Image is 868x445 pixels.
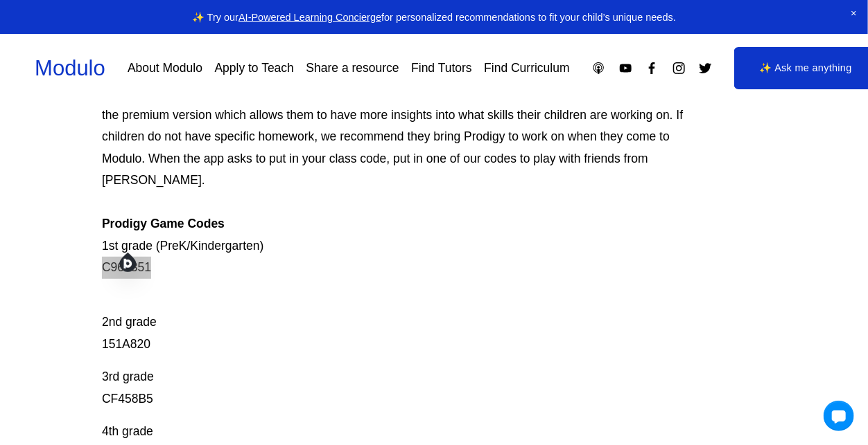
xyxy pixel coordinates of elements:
[672,61,686,75] a: Instagram
[484,56,570,80] a: Find Curriculum
[411,56,472,80] a: Find Tutors
[102,217,225,230] strong: Prodigy Game Codes
[214,56,293,80] a: Apply to Teach
[645,61,659,75] a: Facebook
[102,290,699,356] p: 2nd grade 151A820
[35,56,105,80] a: Modulo
[618,61,633,75] a: YouTube
[102,366,699,410] p: 3rd grade CF458B5
[591,61,606,75] a: Apple Podcasts
[128,56,202,80] a: About Modulo
[306,56,399,80] a: Share a resource
[698,61,713,75] a: Twitter
[102,61,699,279] p: Prodigy is our go-to mastery- based tool to give kids lots of fun, engaging math problems while e...
[238,12,381,23] a: AI-Powered Learning Concierge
